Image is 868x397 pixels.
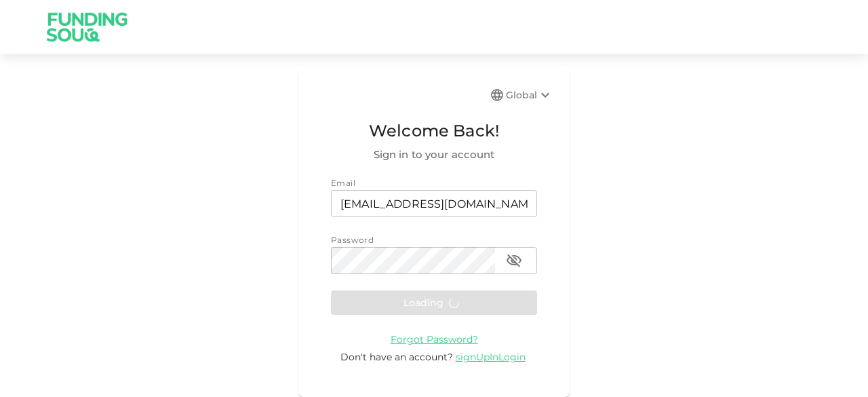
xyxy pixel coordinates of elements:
[391,333,478,345] a: Forgot Password?
[331,190,537,217] input: email
[331,235,374,245] span: Password
[331,247,495,274] input: password
[331,118,537,144] span: Welcome Back!
[391,333,478,345] span: Forgot Password?
[340,351,453,363] span: Don't have an account?
[331,178,355,188] span: Email
[506,87,553,103] div: Global
[331,147,537,163] span: Sign in to your account
[456,351,526,363] span: signUpInLogin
